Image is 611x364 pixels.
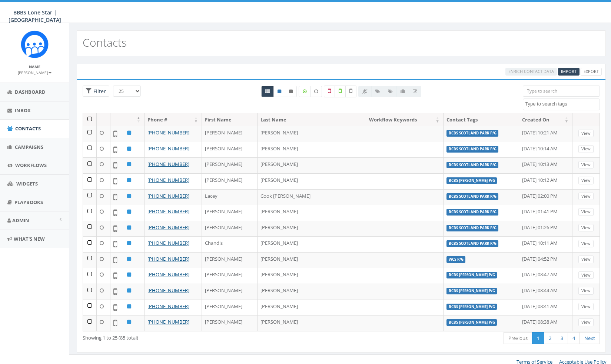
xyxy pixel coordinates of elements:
[504,332,532,344] a: Previous
[324,86,335,97] label: Not a Mobile
[147,256,189,262] a: [PHONE_NUMBER]
[14,199,43,206] span: Playbooks
[289,89,293,94] i: This phone number is unsubscribed and has opted-out of all texts.
[15,162,47,168] span: Workflows
[15,107,31,114] span: Inbox
[366,113,444,126] th: Workflow Keywords: activate to sort column ascending
[202,113,258,126] th: First Name
[258,205,366,221] td: [PERSON_NAME]
[147,193,189,199] a: [PHONE_NUMBER]
[561,69,577,74] span: Import
[578,130,594,137] a: View
[258,284,366,300] td: [PERSON_NAME]
[446,319,497,326] label: BCBS [PERSON_NAME] P/G
[147,161,189,167] a: [PHONE_NUMBER]
[523,86,600,97] input: Type to search
[578,271,594,279] a: View
[519,142,572,158] td: [DATE] 10:14 AM
[12,217,29,224] span: Admin
[258,126,366,142] td: [PERSON_NAME]
[258,173,366,189] td: [PERSON_NAME]
[345,86,356,97] label: Not Validated
[519,300,572,315] td: [DATE] 08:41 AM
[15,89,46,95] span: Dashboard
[18,69,52,76] a: [PERSON_NAME]
[519,236,572,252] td: [DATE] 10:11 AM
[525,101,600,107] textarea: Search
[556,332,568,344] a: 3
[446,193,499,200] label: BCBS Scotland Park P/G
[18,70,52,75] small: [PERSON_NAME]
[202,252,258,268] td: [PERSON_NAME]
[578,303,594,311] a: View
[202,315,258,331] td: [PERSON_NAME]
[446,146,499,153] label: BCBS Scotland Park P/G
[21,30,49,58] img: Rally_Corp_Icon_1.png
[519,284,572,300] td: [DATE] 08:44 AM
[258,189,366,205] td: Cook [PERSON_NAME]
[258,221,366,237] td: [PERSON_NAME]
[83,36,127,49] h2: Contacts
[532,332,544,344] a: 1
[258,157,366,173] td: [PERSON_NAME]
[92,88,106,95] span: Filter
[335,86,346,97] label: Validated
[147,145,189,152] a: [PHONE_NUMBER]
[568,332,580,344] a: 4
[15,144,43,150] span: Campaigns
[581,68,602,76] a: Export
[258,236,366,252] td: [PERSON_NAME]
[202,189,258,205] td: Lacey
[147,208,189,215] a: [PHONE_NUMBER]
[147,318,189,325] a: [PHONE_NUMBER]
[147,129,189,136] a: [PHONE_NUMBER]
[147,271,189,278] a: [PHONE_NUMBER]
[285,86,297,97] a: Opted Out
[258,300,366,315] td: [PERSON_NAME]
[519,221,572,237] td: [DATE] 01:26 PM
[273,86,285,97] a: Active
[258,113,366,126] th: Last Name
[202,126,258,142] td: [PERSON_NAME]
[202,236,258,252] td: Chandis
[558,68,580,76] a: Import
[578,240,594,248] a: View
[202,284,258,300] td: [PERSON_NAME]
[258,315,366,331] td: [PERSON_NAME]
[446,130,499,137] label: BCBS Scotland Park P/G
[83,86,109,97] span: Advance Filter
[446,162,499,168] label: BCBS Scotland Park P/G
[578,177,594,184] a: View
[147,224,189,231] a: [PHONE_NUMBER]
[258,268,366,284] td: [PERSON_NAME]
[444,113,519,126] th: Contact Tags
[578,256,594,263] a: View
[519,126,572,142] td: [DATE] 10:21 AM
[544,332,556,344] a: 2
[578,318,594,326] a: View
[578,208,594,216] a: View
[519,157,572,173] td: [DATE] 10:13 AM
[202,205,258,221] td: [PERSON_NAME]
[580,332,600,344] a: Next
[578,224,594,232] a: View
[202,157,258,173] td: [PERSON_NAME]
[147,240,189,246] a: [PHONE_NUMBER]
[446,225,499,231] label: BCBS Scotland Park P/G
[14,236,45,242] span: What's New
[519,315,572,331] td: [DATE] 08:38 AM
[578,193,594,200] a: View
[446,177,497,184] label: BCBS [PERSON_NAME] P/G
[147,303,189,310] a: [PHONE_NUMBER]
[446,256,466,263] label: WCS P/G
[147,177,189,183] a: [PHONE_NUMBER]
[519,268,572,284] td: [DATE] 08:47 AM
[446,272,497,278] label: BCBS [PERSON_NAME] P/G
[446,288,497,294] label: BCBS [PERSON_NAME] P/G
[446,209,499,216] label: BCBS Scotland Park P/G
[519,252,572,268] td: [DATE] 04:52 PM
[446,240,499,247] label: BCBS Scotland Park P/G
[519,113,572,126] th: Created On: activate to sort column ascending
[278,89,281,94] i: This phone number is subscribed and will receive texts.
[147,287,189,294] a: [PHONE_NUMBER]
